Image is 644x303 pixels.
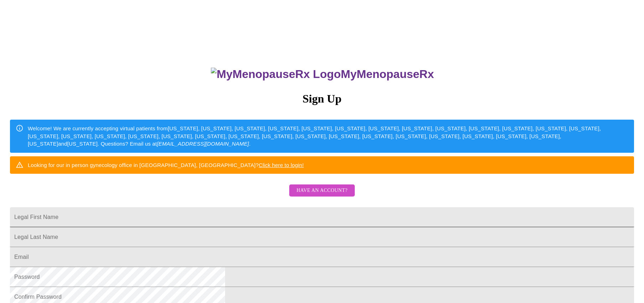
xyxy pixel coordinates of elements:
[10,92,634,105] h3: Sign Up
[211,68,341,81] img: MyMenopauseRx Logo
[289,184,354,197] button: Have an account?
[28,122,628,150] div: Welcome! We are currently accepting virtual patients from [US_STATE], [US_STATE], [US_STATE], [US...
[259,162,304,168] a: Click here to login!
[157,141,249,147] em: [EMAIL_ADDRESS][DOMAIN_NAME]
[28,158,304,172] div: Looking for our in person gynecology office in [GEOGRAPHIC_DATA], [GEOGRAPHIC_DATA]?
[287,192,356,198] a: Have an account?
[11,68,634,81] h3: MyMenopauseRx
[296,186,347,195] span: Have an account?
